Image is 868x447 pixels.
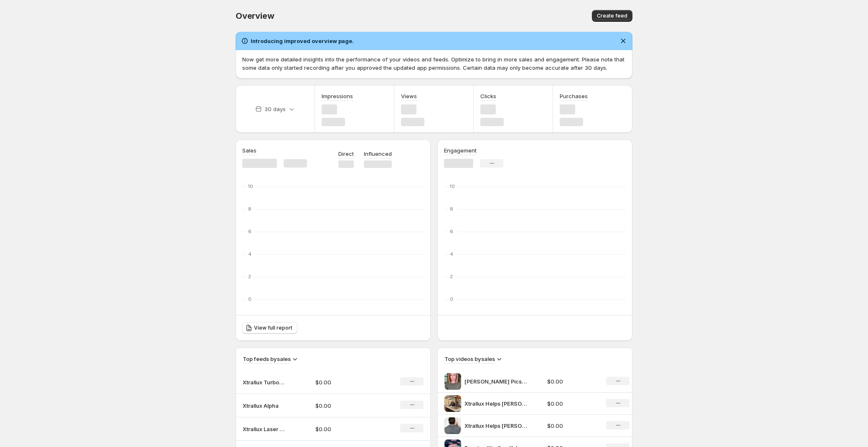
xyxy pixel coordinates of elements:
[547,399,596,408] p: $0.00
[450,183,455,189] text: 10
[450,229,453,234] text: 6
[248,183,253,189] text: 10
[254,325,292,331] span: View full report
[450,251,453,257] text: 4
[242,146,256,155] h3: Sales
[450,296,453,302] text: 0
[401,92,417,100] h3: Views
[248,229,251,234] text: 6
[444,355,495,363] h3: Top videos by sales
[464,422,527,430] p: Xtrallux Helps [PERSON_NAME] to Be Proactive with Hair Loss
[444,395,461,412] img: Xtrallux Helps Julia a New Mom with Hair Loss
[617,35,629,47] button: Dismiss notification
[547,422,596,430] p: $0.00
[547,377,596,386] p: $0.00
[450,206,453,212] text: 8
[251,37,354,45] h2: Introducing improved overview page.
[243,425,284,433] p: Xtrallux Laser Caps UGC Videos
[338,150,354,158] p: Direct
[315,401,375,410] p: $0.00
[450,274,453,279] text: 2
[242,322,297,334] a: View full report
[597,13,627,19] span: Create feed
[248,274,251,279] text: 2
[248,206,251,212] text: 8
[444,417,461,434] img: Xtrallux Helps Kyle to Be Proactive with Hair Loss
[592,10,632,22] button: Create feed
[444,373,461,390] img: Molly Pics Xtrallux Turbo Pro for Hair Loss
[243,401,284,410] p: Xtrallux Alpha
[464,399,527,408] p: Xtrallux Helps [PERSON_NAME] a New Mom with Hair Loss
[248,251,251,257] text: 4
[322,92,353,100] h3: Impressions
[315,378,375,386] p: $0.00
[242,55,626,72] p: Now get more detailed insights into the performance of your videos and feeds. Optimize to bring i...
[248,296,251,302] text: 0
[480,92,496,100] h3: Clicks
[364,150,392,158] p: Influenced
[236,11,274,21] span: Overview
[243,378,284,386] p: Xtrallux Turbo Pro
[315,425,375,433] p: $0.00
[444,146,477,155] h3: Engagement
[264,105,286,113] p: 30 days
[243,355,291,363] h3: Top feeds by sales
[464,377,527,386] p: [PERSON_NAME] Pics Xtrallux Turbo Pro for Hair Loss
[560,92,588,100] h3: Purchases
